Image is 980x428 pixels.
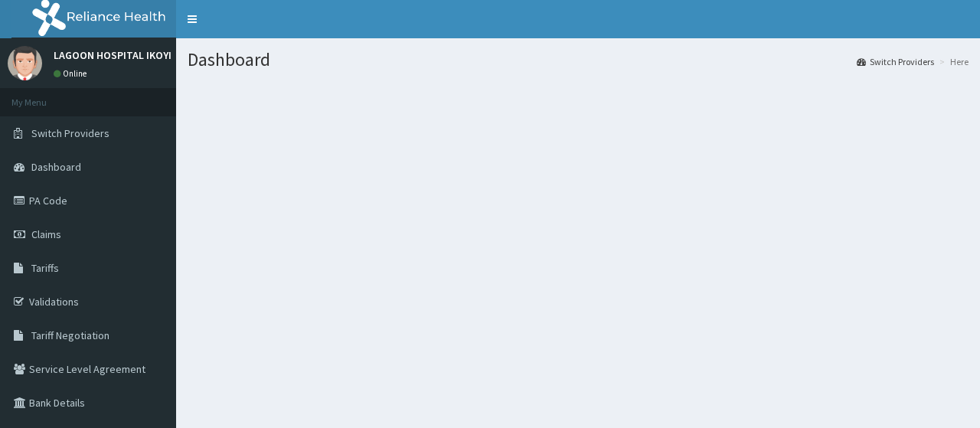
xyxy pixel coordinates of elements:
[31,126,109,140] span: Switch Providers
[31,261,59,275] span: Tariffs
[31,160,81,174] span: Dashboard
[936,55,969,68] li: Here
[54,50,171,60] p: LAGOON HOSPITAL IKOYI
[188,50,969,70] h1: Dashboard
[8,46,42,80] img: User Image
[31,328,109,342] span: Tariff Negotiation
[54,68,90,79] a: Online
[31,227,61,241] span: Claims
[857,55,934,68] a: Switch Providers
